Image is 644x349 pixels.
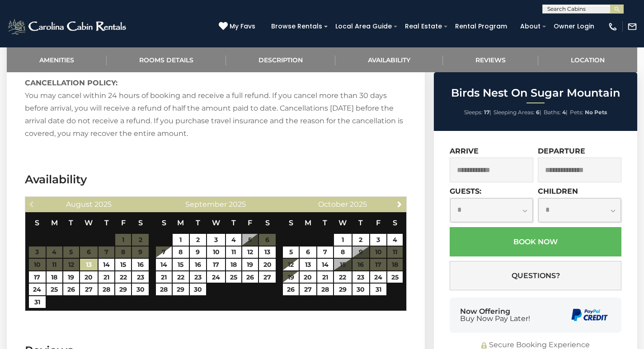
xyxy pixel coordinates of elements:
span: Thursday [358,219,363,227]
a: 19 [242,259,258,270]
a: 20 [259,259,276,270]
a: 28 [317,284,333,295]
a: 22 [115,271,131,283]
a: Rental Program [451,19,512,33]
span: Friday [248,219,252,227]
a: Availability [335,47,443,72]
span: Monday [51,219,58,227]
a: 7 [156,247,172,258]
a: Rooms Details [107,47,226,72]
a: 29 [115,284,131,295]
span: Friday [121,219,126,227]
a: 15 [173,259,188,270]
span: Baths: [544,109,561,116]
span: Sunday [35,219,39,227]
span: Pets: [570,109,583,116]
a: 26 [283,284,299,295]
a: 25 [47,284,62,295]
span: Tuesday [323,219,327,227]
span: Wednesday [212,219,220,227]
a: 28 [99,284,114,295]
span: Sunday [162,219,166,227]
span: Wednesday [338,219,347,227]
a: 30 [132,284,149,295]
button: Questions? [450,261,621,290]
a: 18 [47,271,62,283]
a: 25 [226,271,241,283]
a: 20 [300,271,316,283]
a: Description [226,47,335,72]
a: 16 [132,259,149,270]
span: Thursday [231,219,236,227]
strong: No Pets [585,109,607,116]
div: Now Offering [460,308,530,322]
a: Location [538,47,637,72]
a: 19 [283,271,299,283]
label: Guests: [450,187,481,195]
label: Arrive [450,147,479,155]
a: 29 [334,284,352,295]
a: Next [394,198,405,209]
span: Wednesday [85,219,93,227]
span: Saturday [265,219,270,227]
a: 30 [190,284,207,295]
a: 11 [226,247,241,258]
h2: Birds Nest On Sugar Mountain [436,87,635,99]
a: 13 [300,259,316,270]
a: 21 [99,271,114,283]
a: 30 [353,284,369,295]
span: Saturday [393,219,397,227]
h3: Availability [25,172,407,187]
a: 7 [317,247,333,258]
a: 10 [207,247,225,258]
a: 25 [387,271,403,283]
a: 4 [387,234,403,246]
img: mail-regular-white.png [627,22,637,32]
img: phone-regular-white.png [608,22,618,32]
a: About [516,19,545,33]
img: White-1-2.png [7,18,129,36]
a: 24 [370,271,387,283]
a: 12 [283,259,299,270]
span: Saturday [138,219,143,227]
span: Sleeps: [464,109,483,116]
a: 21 [156,271,172,283]
a: 22 [173,271,188,283]
a: 6 [300,247,316,258]
a: 4 [226,234,241,246]
a: 1 [173,234,188,246]
a: 31 [370,284,387,295]
a: 5 [283,247,299,258]
a: 15 [115,259,131,270]
a: 14 [317,259,333,270]
a: 17 [29,271,46,283]
a: 2 [190,234,207,246]
li: | [494,107,541,118]
span: Tuesday [69,219,73,227]
a: 27 [80,284,98,295]
span: August [66,200,93,209]
a: Reviews [443,47,538,72]
span: Monday [305,219,311,227]
a: 20 [80,271,98,283]
a: 8 [334,247,352,258]
label: Children [538,187,578,195]
a: 28 [156,284,172,295]
span: Monday [177,219,184,227]
a: 1 [334,234,352,246]
a: 8 [173,247,188,258]
a: 21 [317,271,333,283]
a: 16 [190,259,207,270]
a: 27 [300,284,316,295]
span: Tuesday [196,219,200,227]
a: 17 [207,259,225,270]
span: Buy Now Pay Later! [460,315,530,322]
strong: 17 [484,109,489,116]
a: 19 [63,271,79,283]
span: Sleeping Areas: [494,109,535,116]
span: 2025 [229,200,246,209]
a: 12 [242,247,258,258]
a: My Favs [219,22,258,32]
a: Real Estate [400,19,447,33]
a: 13 [259,247,276,258]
